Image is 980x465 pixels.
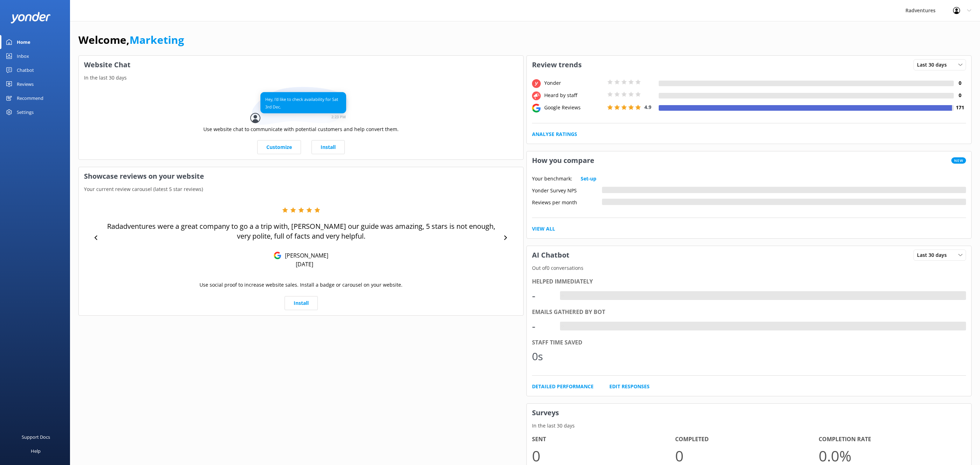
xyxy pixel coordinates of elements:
[532,348,553,365] div: 0s
[17,49,29,63] div: Inbox
[257,140,301,154] a: Customize
[532,225,555,233] a: View All
[79,74,523,82] p: In the last 30 days
[532,277,966,286] div: Helped immediately
[17,35,30,49] div: Home
[532,199,602,205] div: Reviews per month
[527,264,971,272] p: Out of 0 conversations
[17,77,34,91] div: Reviews
[274,252,281,259] img: Google Reviews
[10,12,51,23] img: yonder-white-logo.png
[532,287,553,304] div: -
[954,104,966,111] h4: 171
[285,296,318,310] a: Install
[527,422,971,430] p: In the last 30 days
[79,167,523,185] h3: Showcase reviews on your website
[79,185,523,193] p: Your current review carousel (latest 5 star reviews)
[675,435,818,444] h4: Completed
[644,104,651,110] span: 4.9
[532,338,966,347] div: Staff time saved
[22,430,50,444] div: Support Docs
[917,61,951,69] span: Last 30 days
[527,246,575,264] h3: AI Chatbot
[560,322,565,331] div: -
[542,79,605,87] div: Yonder
[527,151,600,170] h3: How you compare
[203,125,399,133] p: Use website chat to communicate with potential customers and help convert them.
[527,404,971,422] h3: Surveys
[542,104,605,111] div: Google Reviews
[954,79,966,87] h4: 0
[296,260,313,268] p: [DATE]
[532,187,602,193] div: Yonder Survey NPS
[17,91,43,105] div: Recommend
[17,105,34,119] div: Settings
[129,33,184,47] a: Marketing
[954,91,966,99] h4: 0
[106,221,496,241] p: Radadventures were a great company to go a a trip with, [PERSON_NAME] our guide was amazing, 5 st...
[79,56,523,74] h3: Website Chat
[532,318,553,335] div: -
[917,251,951,259] span: Last 30 days
[542,91,605,99] div: Heard by staff
[609,383,650,390] a: Edit Responses
[250,87,352,125] img: conversation...
[581,175,596,183] a: Set-up
[281,252,328,259] p: [PERSON_NAME]
[532,308,966,317] div: Emails gathered by bot
[532,130,577,138] a: Analyse Ratings
[31,444,41,458] div: Help
[532,435,675,444] h4: Sent
[527,56,587,74] h3: Review trends
[311,140,345,154] a: Install
[819,435,962,444] h4: Completion Rate
[532,175,572,183] p: Your benchmark:
[532,383,594,390] a: Detailed Performance
[78,32,184,48] h1: Welcome,
[560,291,565,300] div: -
[951,157,966,164] span: New
[199,281,402,289] p: Use social proof to increase website sales. Install a badge or carousel on your website.
[17,63,34,77] div: Chatbot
